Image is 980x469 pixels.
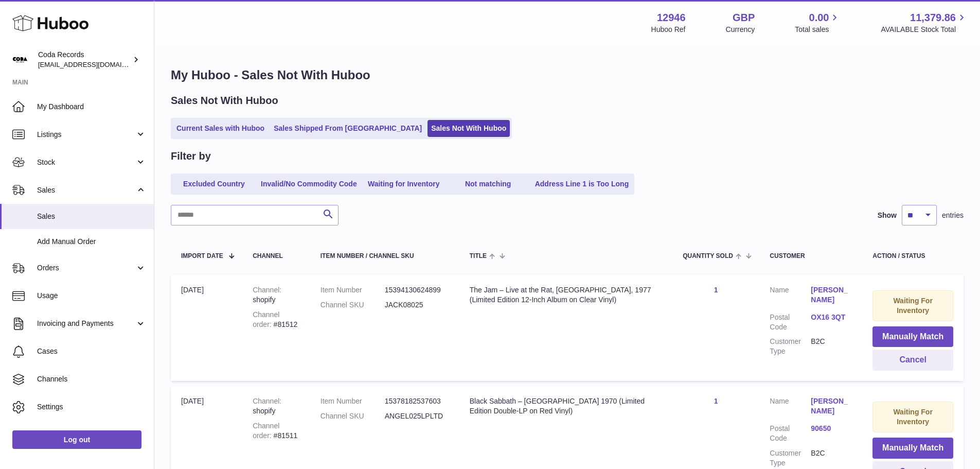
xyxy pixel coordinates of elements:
[733,11,755,25] strong: GBP
[171,149,211,163] h2: Filter by
[811,285,852,305] a: [PERSON_NAME]
[37,291,146,301] span: Usage
[270,120,425,137] a: Sales Shipped From [GEOGRAPHIC_DATA]
[770,285,811,307] dt: Name
[447,176,529,193] a: Not matching
[531,176,633,193] a: Address Line 1 is Too Long
[427,120,510,137] a: Sales Not With Huboo
[893,297,932,315] strong: Waiting For Inventory
[37,130,135,140] span: Listings
[811,312,852,322] a: OX16 3QT
[385,396,449,406] dd: 15378182537603
[809,11,829,25] span: 0.00
[872,253,953,259] div: Action / Status
[37,185,135,195] span: Sales
[872,326,953,348] button: Manually Match
[470,285,662,305] div: The Jam – Live at the Rat, [GEOGRAPHIC_DATA], 1977 (Limited Edition 12-Inch Album on Clear Vinyl)
[942,211,964,220] span: entries
[770,253,852,259] div: Customer
[12,430,141,449] a: Log out
[253,310,300,329] div: #81512
[37,212,146,221] span: Sales
[470,253,487,259] span: Title
[38,50,131,70] div: Coda Records
[37,158,135,167] span: Stock
[470,396,662,416] div: Black Sabbath – [GEOGRAPHIC_DATA] 1970 (Limited Edition Double-LP on Red Vinyl)
[257,176,361,193] a: Invalid/No Commodity Code
[253,422,279,440] strong: Channel order
[320,411,385,421] dt: Channel SKU
[171,67,964,83] h1: My Huboo - Sales Not With Huboo
[173,120,268,137] a: Current Sales with Huboo
[811,396,852,416] a: [PERSON_NAME]
[385,411,449,421] dd: ANGEL025LPLTD
[811,337,852,356] dd: B2C
[37,346,146,356] span: Cases
[657,11,686,25] strong: 12946
[910,11,956,25] span: 11,379.86
[811,424,852,433] a: 90650
[726,25,755,34] div: Currency
[253,397,281,405] strong: Channel
[253,396,300,416] div: shopify
[253,310,279,328] strong: Channel order
[37,102,146,112] span: My Dashboard
[38,60,151,68] span: [EMAIL_ADDRESS][DOMAIN_NAME]
[37,319,135,328] span: Invoicing and Payments
[795,11,841,34] a: 0.00 Total sales
[37,237,146,247] span: Add Manual Order
[872,350,953,371] button: Cancel
[181,253,223,259] span: Import date
[878,211,897,220] label: Show
[770,337,811,356] dt: Customer Type
[320,253,449,259] div: Item Number / Channel SKU
[320,300,385,310] dt: Channel SKU
[881,25,968,34] span: AVAILABLE Stock Total
[12,52,28,67] img: haz@pcatmedia.com
[872,438,953,459] button: Manually Match
[385,285,449,295] dd: 15394130624899
[173,176,255,193] a: Excluded Country
[770,312,811,332] dt: Postal Code
[253,421,300,441] div: #81511
[37,402,146,412] span: Settings
[37,263,135,273] span: Orders
[770,424,811,443] dt: Postal Code
[320,285,385,295] dt: Item Number
[683,253,733,259] span: Quantity Sold
[811,448,852,468] dd: B2C
[770,448,811,468] dt: Customer Type
[253,253,300,259] div: Channel
[253,285,300,305] div: shopify
[385,300,449,310] dd: JACK08025
[714,397,718,405] a: 1
[171,275,242,381] td: [DATE]
[320,396,385,406] dt: Item Number
[714,286,718,294] a: 1
[770,396,811,419] dt: Name
[795,25,841,34] span: Total sales
[171,94,278,108] h2: Sales Not With Huboo
[253,286,281,294] strong: Channel
[363,176,445,193] a: Waiting for Inventory
[881,11,968,34] a: 11,379.86 AVAILABLE Stock Total
[37,374,146,384] span: Channels
[893,408,932,426] strong: Waiting For Inventory
[651,25,686,34] div: Huboo Ref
